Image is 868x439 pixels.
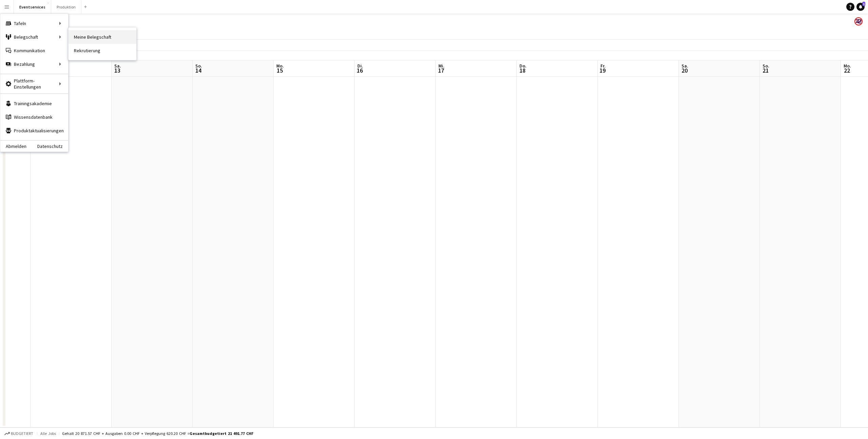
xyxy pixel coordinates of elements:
div: Plattform-Einstellungen [0,77,68,91]
span: Budgetiert [11,431,33,436]
a: Kommunikation [0,44,68,57]
a: Rekrutierung [68,44,136,57]
span: Do. [519,63,527,69]
button: Budgetiert [3,430,34,437]
span: Di. [357,63,363,69]
span: 14 [194,66,202,74]
span: 15 [275,66,284,74]
span: 17 [437,66,445,74]
span: Sa. [682,63,688,69]
div: Gehalt 20 871.57 CHF + Ausgaben 0.00 CHF + Verpflegung 620.20 CHF = [62,431,253,436]
span: Mo. [844,63,851,69]
a: Meine Belegschaft [68,30,136,44]
span: 13 [113,66,121,74]
span: 19 [599,66,606,74]
span: 18 [518,66,527,74]
span: So. [763,63,769,69]
span: 1 [862,2,865,6]
app-user-avatar: Team Zeitpol [854,17,863,25]
a: Trainingsakademie [0,97,68,110]
div: Bezahlung [0,57,68,71]
a: 1 [856,3,865,11]
button: Produktion [51,0,81,14]
div: Tafeln [0,17,68,30]
a: Abmelden [0,144,26,149]
span: Mi. [438,63,445,69]
button: Eventservices [14,0,51,14]
a: Wissensdatenbank [0,110,68,124]
span: 21 [762,66,769,74]
span: Mo. [276,63,284,69]
div: Belegschaft [0,30,68,44]
span: 16 [356,66,363,74]
span: Alle Jobs [40,431,56,436]
span: Fr. [600,63,606,69]
a: Produktaktualisierungen [0,124,68,137]
span: Sa. [114,63,121,69]
span: 20 [680,66,688,74]
span: Gesamtbudgetiert 21 491.77 CHF [190,431,253,436]
span: So. [195,63,202,69]
span: 22 [843,66,851,74]
a: Datenschutz [37,144,68,149]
